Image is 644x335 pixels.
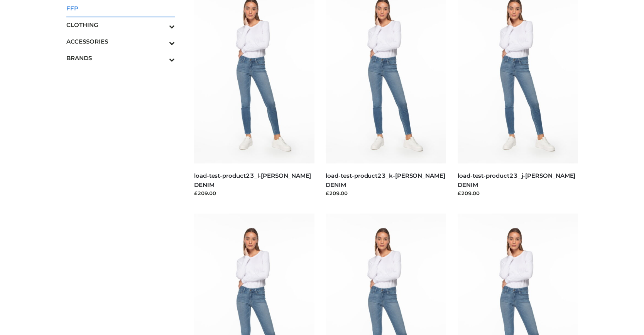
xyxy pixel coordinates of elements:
[66,20,175,29] span: CLOTHING
[458,172,575,188] a: load-test-product23_j-[PERSON_NAME] DENIM
[326,172,445,188] a: load-test-product23_k-[PERSON_NAME] DENIM
[66,33,175,50] a: ACCESSORIESToggle Submenu
[66,54,175,62] span: BRANDS
[194,189,314,197] div: £209.00
[66,4,175,13] span: FFP
[326,189,446,197] div: £209.00
[66,50,175,66] a: BRANDSToggle Submenu
[148,17,175,33] button: Toggle Submenu
[194,172,311,188] a: load-test-product23_l-[PERSON_NAME] DENIM
[458,189,578,197] div: £209.00
[66,17,175,33] a: CLOTHINGToggle Submenu
[66,37,175,46] span: ACCESSORIES
[148,50,175,66] button: Toggle Submenu
[148,33,175,50] button: Toggle Submenu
